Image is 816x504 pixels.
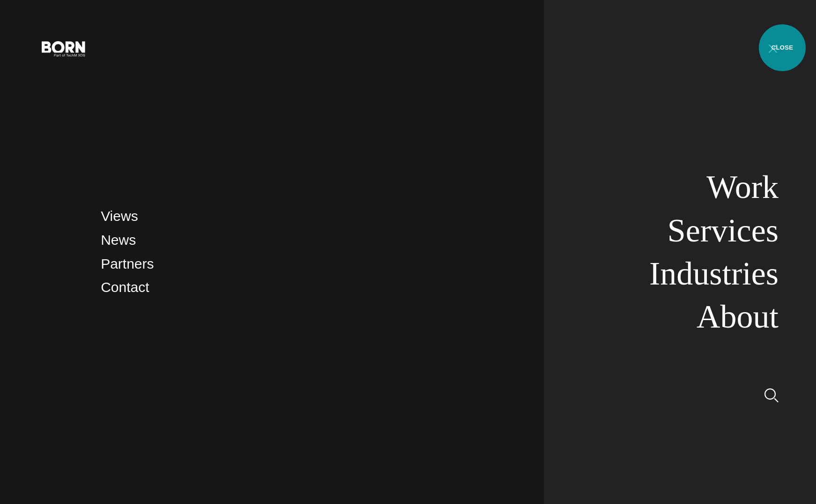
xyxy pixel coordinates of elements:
[764,388,779,402] img: Search
[706,169,779,205] a: Work
[762,38,784,58] button: Open
[697,299,779,335] a: About
[649,256,779,292] a: Industries
[101,232,136,248] a: News
[101,256,154,271] a: Partners
[101,208,138,224] a: Views
[668,212,779,248] a: Services
[101,279,149,295] a: Contact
